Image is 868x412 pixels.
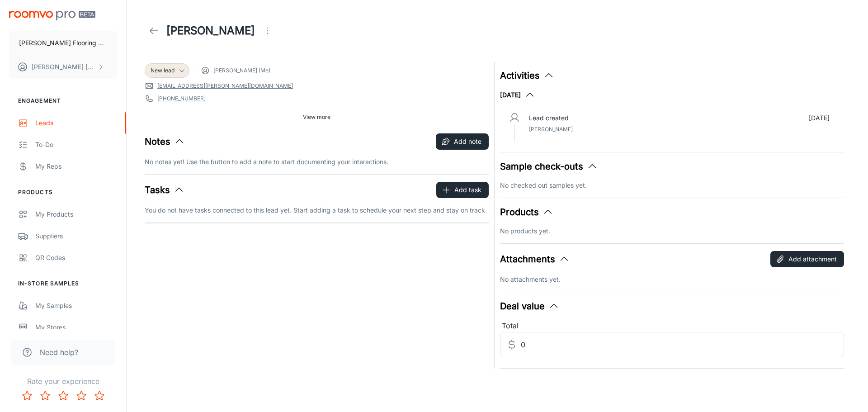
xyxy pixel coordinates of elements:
[299,110,334,124] button: View more
[35,231,117,241] div: Suppliers
[35,301,117,311] div: My Samples
[500,69,554,82] button: Activities
[213,66,270,75] span: [PERSON_NAME] (Me)
[145,183,184,197] button: Tasks
[145,63,189,78] div: New lead
[500,205,553,219] button: Products
[36,387,54,405] button: Rate 2 star
[521,332,844,357] input: Estimated deal value
[500,180,844,190] p: No checked out samples yet.
[259,22,277,40] button: Open menu
[40,347,78,358] span: Need help?
[500,226,844,236] p: No products yet.
[166,23,255,39] h1: [PERSON_NAME]
[35,253,117,263] div: QR Codes
[72,387,90,405] button: Rate 4 star
[32,62,95,72] p: [PERSON_NAME] [PERSON_NAME]
[9,11,95,20] img: Roomvo PRO Beta
[157,82,293,90] a: [EMAIL_ADDRESS][PERSON_NAME][DOMAIN_NAME]
[35,140,117,150] div: To-do
[9,55,117,79] button: [PERSON_NAME] [PERSON_NAME]
[35,322,117,332] div: My Stores
[18,387,36,405] button: Rate 1 star
[19,38,107,48] p: [PERSON_NAME] Flooring Center
[145,157,489,167] p: No notes yet! Use the button to add a note to start documenting your interactions.
[500,275,844,284] p: No attachments yet.
[303,113,330,121] span: View more
[529,126,573,133] span: [PERSON_NAME]
[35,161,117,171] div: My Reps
[809,113,830,123] p: [DATE]
[770,251,844,267] button: Add attachment
[500,252,570,266] button: Attachments
[7,376,119,387] p: Rate your experience
[90,387,108,405] button: Rate 5 star
[35,209,117,219] div: My Products
[500,160,598,173] button: Sample check-outs
[145,205,489,215] p: You do not have tasks connected to this lead yet. Start adding a task to schedule your next step ...
[145,135,185,148] button: Notes
[9,31,117,55] button: [PERSON_NAME] Flooring Center
[500,320,844,332] div: Total
[500,90,535,100] button: [DATE]
[35,118,117,128] div: Leads
[436,133,489,150] button: Add note
[157,95,206,103] a: [PHONE_NUMBER]
[151,66,175,75] span: New lead
[436,182,489,198] button: Add task
[500,299,559,313] button: Deal value
[529,113,569,123] p: Lead created
[54,387,72,405] button: Rate 3 star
